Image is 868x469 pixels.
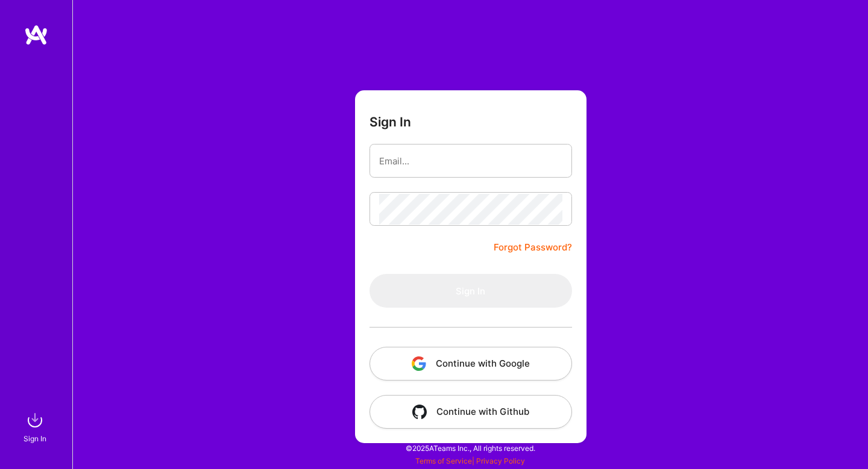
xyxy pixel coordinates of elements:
[476,456,525,465] a: Privacy Policy
[494,240,572,255] a: Forgot Password?
[370,114,411,129] h3: Sign In
[370,274,572,308] button: Sign In
[379,146,562,176] input: Email...
[370,395,572,429] button: Continue with Github
[412,356,426,371] img: icon
[24,24,48,46] img: logo
[415,456,525,465] span: |
[25,408,47,445] a: sign inSign In
[72,433,868,463] div: © 2025 ATeams Inc., All rights reserved.
[24,432,46,445] div: Sign In
[412,405,427,419] img: icon
[23,408,47,432] img: sign in
[415,456,472,465] a: Terms of Service
[370,347,572,380] button: Continue with Google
